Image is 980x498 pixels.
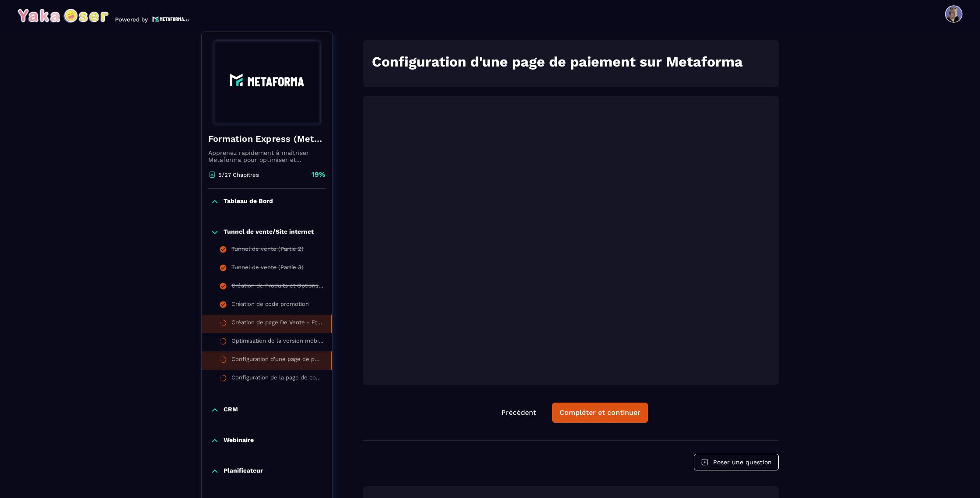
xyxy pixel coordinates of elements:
[694,454,779,470] button: Poser une question
[152,15,189,23] img: logo
[494,403,543,422] button: Précédent
[231,374,323,384] div: Configuration de la page de confirmation d'achat
[224,467,263,476] p: Planificateur
[231,245,304,255] div: Tunnel de vente (Partie 2)
[208,149,325,163] p: Apprenez rapidement à maîtriser Metaforma pour optimiser et automatiser votre business. 🚀
[224,228,314,237] p: Tunnel de vente/Site internet
[224,406,238,414] p: CRM
[208,133,325,145] h4: Formation Express (Metaforma)
[218,172,259,178] p: 5/27 Chapitres
[372,53,743,70] strong: Configuration d'une page de paiement sur Metaforma
[231,301,309,310] div: Création de code promotion
[231,264,304,274] div: Tunnel de vente (Partie 3)
[224,197,273,206] p: Tableau de Bord
[231,356,322,365] div: Configuration d'une page de paiement sur Metaforma
[231,282,323,292] div: Création de Produits et Options de Paiement 🛒
[224,436,254,445] p: Webinaire
[115,16,148,23] p: Powered by
[208,39,325,126] img: banner
[17,9,108,23] img: logo-branding
[552,403,648,423] button: Compléter et continuer
[311,170,325,179] p: 19%
[231,337,323,347] div: Optimisation de la version mobile
[231,319,322,329] div: Création de page De Vente - Etude de cas
[560,408,640,417] div: Compléter et continuer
